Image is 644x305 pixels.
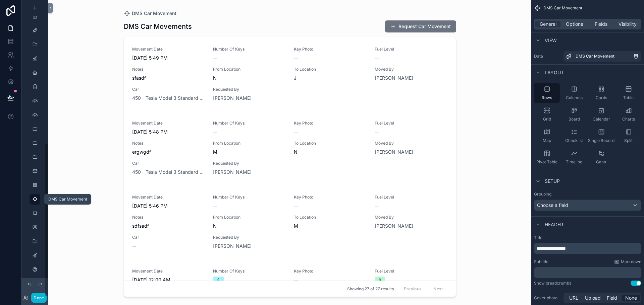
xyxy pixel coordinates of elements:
span: Car [132,87,205,92]
a: [PERSON_NAME] [213,243,252,249]
span: Number Of Keys [213,121,286,126]
a: 450 - Tesla Model 3 Standard Plus I_2014 WHITE [132,95,205,101]
span: View [545,37,557,44]
span: DMS Car Movement [132,10,176,17]
span: Pivot Table [536,159,557,165]
div: scrollable content [534,267,641,278]
span: Fuel Level [375,269,447,274]
span: Map [543,138,551,143]
span: Board [569,117,580,122]
span: DMS Car Movement [543,5,582,11]
span: -- [213,129,217,135]
span: Key Photo [294,47,367,52]
button: Timeline [561,147,587,167]
span: Markdown [621,259,641,264]
button: Grid [534,104,560,125]
span: [DATE] 5:48 PM [132,129,205,135]
span: Notes [132,141,205,146]
a: Markdown [614,259,641,264]
span: Movement Date [132,47,205,52]
span: Requested By [213,235,286,240]
span: -- [294,277,298,283]
span: Key Photo [294,121,367,126]
div: 4 [217,277,220,283]
span: J [294,75,297,81]
span: Fuel Level [375,121,447,126]
a: 450 - Tesla Model 3 Standard Plus I_2014 WHITE [132,169,205,175]
span: Moved By [375,141,447,146]
span: N [294,149,298,155]
span: Movement Date [132,195,205,200]
span: Key Photo [294,269,367,274]
span: Moved By [375,67,447,72]
span: N [213,223,217,229]
span: Visibility [619,21,637,27]
span: [DATE] 5:49 PM [132,55,205,61]
label: Data [534,54,561,59]
span: -- [294,203,298,209]
button: Split [615,126,641,146]
span: From Location [213,67,286,72]
span: Table [623,95,634,100]
div: 5 [379,277,381,283]
span: M [213,149,217,155]
span: Movement Date [132,121,205,126]
span: Fuel Level [375,195,447,200]
span: sdfsadf [132,223,205,229]
span: Number Of Keys [213,269,286,274]
span: General [540,21,556,27]
span: [PERSON_NAME] [375,149,413,155]
button: Gantt [588,147,614,167]
span: To Location [294,67,367,72]
button: Checklist [561,126,587,146]
span: -- [375,129,379,135]
h1: DMS Car Movements [124,22,192,31]
span: Timeline [566,159,582,165]
span: Requested By [213,161,286,166]
span: [DATE] 12:00 AM [132,277,205,283]
button: Calendar [588,104,614,125]
span: Setup [545,178,560,184]
span: To Location [294,141,367,146]
span: Notes [132,215,205,220]
a: Movement Date[DATE] 5:46 PMNumber Of Keys--Key Photo--Fuel Level--NotessdfsadfFrom LocationNTo Lo... [124,185,456,259]
button: Charts [615,104,641,125]
span: Key Photo [294,195,367,200]
span: -- [132,243,136,249]
span: Notes [132,67,205,72]
span: DMS Car Movement [48,197,87,202]
span: -- [294,129,298,135]
span: Layout [545,69,564,76]
label: Title [534,235,641,240]
a: [PERSON_NAME] [213,95,252,101]
button: Table [615,83,641,103]
span: Car [132,161,205,166]
a: Movement Date[DATE] 5:48 PMNumber Of Keys--Key Photo--Fuel Level--NotesergwgdfFrom LocationMTo Lo... [124,111,456,185]
a: DMS Car Movement [124,10,176,17]
button: Map [534,126,560,146]
span: Fuel Level [375,47,447,52]
span: M [294,223,298,229]
a: DMS Car Movement [563,51,641,62]
span: From Location [213,141,286,146]
button: Request Car Movement [385,20,456,32]
a: [PERSON_NAME] [375,223,413,229]
button: Single Record [588,126,614,146]
button: Pivot Table [534,147,560,167]
button: Choose a field [534,200,641,211]
span: Grid [543,117,551,122]
button: Rows [534,83,560,103]
span: Rows [542,95,552,100]
span: Checklist [565,138,583,143]
span: To Location [294,215,367,220]
span: -- [213,55,217,61]
span: -- [375,203,379,209]
span: Showing 27 of 27 results [347,286,394,292]
div: scrollable content [534,243,641,254]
